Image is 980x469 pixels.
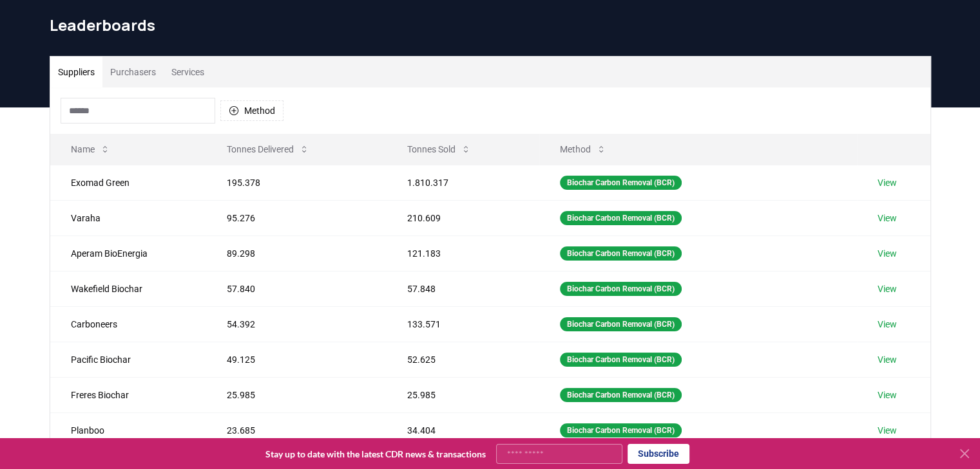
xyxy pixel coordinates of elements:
[387,235,539,271] td: 121.183
[387,412,539,448] td: 34.404
[206,412,386,448] td: 23.685
[878,212,897,225] a: View
[387,342,539,377] td: 52.625
[560,353,682,367] div: Biochar Carbon Removal (BCR)
[206,200,386,235] td: 95.276
[560,317,682,331] div: Biochar Carbon Removal (BCR)
[560,388,682,402] div: Biochar Carbon Removal (BCR)
[50,342,207,377] td: Pacific Biochar
[50,235,207,271] td: Aperam BioEnergia
[61,136,120,162] button: Name
[102,57,164,87] button: Purchasers
[216,136,320,162] button: Tonnes Delivered
[387,271,539,306] td: 57.848
[878,318,897,331] a: View
[397,136,481,162] button: Tonnes Sold
[220,100,283,121] button: Method
[50,200,207,235] td: Varaha
[206,271,386,306] td: 57.840
[50,271,207,306] td: Wakefield Biochar
[878,247,897,260] a: View
[206,165,386,200] td: 195.378
[387,165,539,200] td: 1.810.317
[50,57,102,87] button: Suppliers
[550,136,617,162] button: Method
[206,306,386,342] td: 54.392
[206,235,386,271] td: 89.298
[50,412,207,448] td: Planboo
[50,377,207,412] td: Freres Biochar
[50,306,207,342] td: Carboneers
[387,377,539,412] td: 25.985
[878,389,897,401] a: View
[50,165,207,200] td: Exomad Green
[878,424,897,437] a: View
[878,353,897,366] a: View
[878,282,897,295] a: View
[560,176,682,190] div: Biochar Carbon Removal (BCR)
[878,176,897,189] a: View
[206,342,386,377] td: 49.125
[164,57,212,87] button: Services
[387,306,539,342] td: 133.571
[206,377,386,412] td: 25.985
[560,282,682,296] div: Biochar Carbon Removal (BCR)
[560,246,682,261] div: Biochar Carbon Removal (BCR)
[560,423,682,437] div: Biochar Carbon Removal (BCR)
[50,15,931,35] h1: Leaderboards
[387,200,539,235] td: 210.609
[560,211,682,225] div: Biochar Carbon Removal (BCR)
